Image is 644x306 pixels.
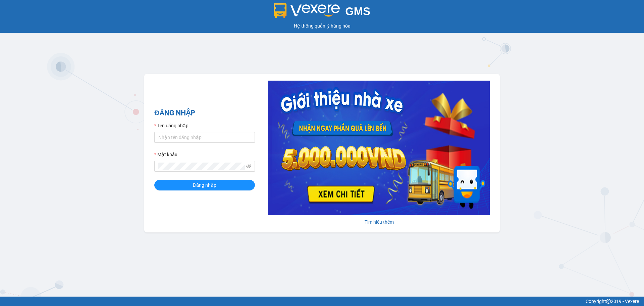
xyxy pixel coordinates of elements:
span: copyright [606,299,611,304]
span: Đăng nhập [193,181,216,189]
a: GMS [274,10,371,15]
div: Hệ thống quản lý hàng hóa [2,22,642,30]
img: logo 2 [274,3,340,18]
img: banner-0 [268,81,490,215]
label: Tên đăng nhập [154,122,189,129]
label: Mật khẩu [154,151,177,158]
input: Tên đăng nhập [154,132,255,143]
h2: ĐĂNG NHẬP [154,107,255,119]
span: eye-invisible [246,164,251,169]
input: Mật khẩu [158,163,245,170]
div: Copyright 2019 - Vexere [5,298,639,305]
span: GMS [345,5,370,17]
button: Đăng nhập [154,180,255,190]
div: Tìm hiểu thêm [268,218,490,226]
